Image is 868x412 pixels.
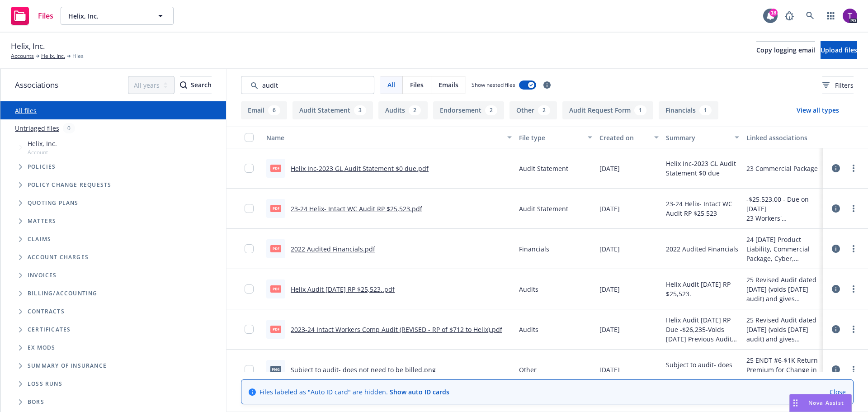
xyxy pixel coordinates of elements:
[746,164,818,173] div: 23 Commercial Package
[270,285,281,292] span: pdf
[439,80,458,90] span: Emails
[666,279,739,298] span: Helix Audit [DATE] RP $25,523.
[292,101,373,119] button: Audit Statement
[291,325,502,334] a: 2023-24 Intact Workers Comp Audit (REVISED - RP of $712 to Helix).pdf
[848,243,859,254] a: more
[746,235,819,263] div: 24 [DATE] Product Liability, Commercial Package, Cyber, Workers' Compensation, Professional Liabi...
[28,255,89,260] span: Account charges
[378,101,428,119] button: Audits
[15,123,59,133] a: Untriaged files
[180,76,212,94] div: Search
[599,133,649,142] div: Created on
[28,345,55,350] span: Ex Mods
[743,127,823,148] button: Linked associations
[801,7,819,25] a: Search
[15,106,37,115] a: All files
[291,164,429,173] a: Helix Inc-2023 GL Audit Statement $0 due.pdf
[245,204,254,213] input: Toggle Row Selected
[28,200,79,206] span: Quoting plans
[270,245,281,252] span: pdf
[599,284,620,294] span: [DATE]
[291,285,395,294] a: Helix Audit [DATE] RP $25,523..pdf
[15,79,58,91] span: Associations
[245,284,254,294] input: Toggle Row Selected
[0,284,226,411] div: Folder Tree Example
[28,164,56,170] span: Policies
[509,101,557,119] button: Other
[821,46,857,54] span: Upload files
[562,101,653,119] button: Audit Request Form
[822,76,854,94] button: Filters
[63,123,75,133] div: 0
[28,309,65,314] span: Contracts
[519,284,538,294] span: Audits
[245,164,254,173] input: Toggle Row Selected
[746,275,819,303] div: 25 Revised Audit dated [DATE] (voids [DATE] audit) and gives additional refund of -$712
[28,182,111,188] span: Policy change requests
[746,213,819,223] div: 23 Workers' Compensation
[28,273,57,278] span: Invoices
[68,11,146,21] span: Helix, Inc.
[410,80,424,90] span: Files
[666,199,739,218] span: 23-24 Helix- Intact WC Audit RP $25,523
[28,139,57,148] span: Helix, Inc.
[666,244,738,254] span: 2022 Audited Financials
[38,12,53,19] span: Files
[180,81,187,89] svg: Search
[519,325,538,334] span: Audits
[634,105,646,115] div: 1
[61,7,174,25] button: Helix, Inc.
[746,315,819,344] div: 25 Revised Audit dated [DATE] (voids [DATE] audit) and gives additional refund of -$712
[699,105,712,115] div: 1
[387,80,395,90] span: All
[822,7,840,25] a: Switch app
[599,325,620,334] span: [DATE]
[390,388,449,396] a: Show auto ID cards
[409,105,421,115] div: 2
[41,52,65,60] a: Helix, Inc.
[822,81,854,90] span: Filters
[666,360,739,379] span: Subject to audit- does not need to be billed
[659,101,718,119] button: Financials
[28,399,44,405] span: BORs
[790,394,801,412] div: Drag to move
[599,244,620,254] span: [DATE]
[596,127,663,148] button: Created on
[270,205,281,212] span: pdf
[666,159,739,178] span: Helix Inc-2023 GL Audit Statement $0 due
[270,366,281,373] span: png
[830,387,846,397] a: Close
[7,3,57,28] a: Files
[28,148,57,156] span: Account
[291,245,375,253] a: 2022 Audited Financials.pdf
[821,41,857,59] button: Upload files
[28,327,71,332] span: Certificates
[263,127,515,148] button: Name
[666,315,739,344] span: Helix Audit [DATE] RP Due -$26,235-Voids [DATE] Previous Audit (-$712 additional due to Helix)
[538,105,550,115] div: 2
[0,137,226,284] div: Tree Example
[28,363,107,369] span: Summary of insurance
[519,164,568,173] span: Audit Statement
[835,81,854,90] span: Filters
[599,164,620,173] span: [DATE]
[472,81,515,89] span: Show nested files
[241,101,287,119] button: Email
[28,291,98,296] span: Billing/Accounting
[259,387,449,397] span: Files labeled as "Auto ID card" are hidden.
[245,325,254,334] input: Toggle Row Selected
[848,163,859,174] a: more
[245,365,254,374] input: Toggle Row Selected
[270,326,281,332] span: pdf
[485,105,497,115] div: 2
[848,324,859,335] a: more
[519,204,568,213] span: Audit Statement
[789,394,852,412] button: Nova Assist
[28,237,51,242] span: Claims
[180,76,212,94] button: SearchSearch
[843,9,857,23] img: photo
[746,355,819,384] div: 25 ENDT #6-$1K Return Premium for Change in [GEOGRAPHIC_DATA] Experience Mod 406-04-88-89-0001
[519,244,549,254] span: Financials
[291,365,436,374] a: Subject to audit- does not need to be billed.png
[268,105,280,115] div: 6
